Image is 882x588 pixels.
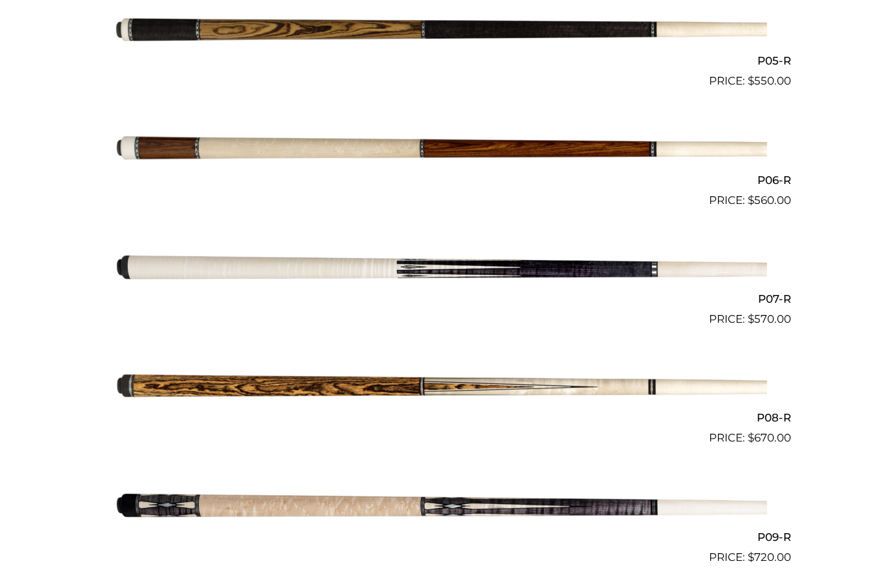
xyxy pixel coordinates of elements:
[748,312,791,325] bdi: 570.00
[91,287,791,311] h2: P07-R
[91,525,791,549] h2: P09-R
[748,74,791,87] bdi: 550.00
[748,312,754,325] span: $
[115,95,767,203] img: P06-R
[91,168,791,192] h2: P06-R
[748,431,754,444] span: $
[115,452,767,560] img: P09-R
[748,194,754,207] span: $
[748,74,754,87] span: $
[748,194,791,207] bdi: 560.00
[115,333,767,441] img: P08-R
[91,95,791,208] a: P06-R $560.00
[748,551,791,563] bdi: 720.00
[91,452,791,565] a: P09-R $720.00
[748,551,754,563] span: $
[91,406,791,430] h2: P08-R
[115,214,767,323] img: P07-R
[91,214,791,328] a: P07-R $570.00
[91,49,791,73] h2: P05-R
[748,431,791,444] bdi: 670.00
[91,333,791,447] a: P08-R $670.00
